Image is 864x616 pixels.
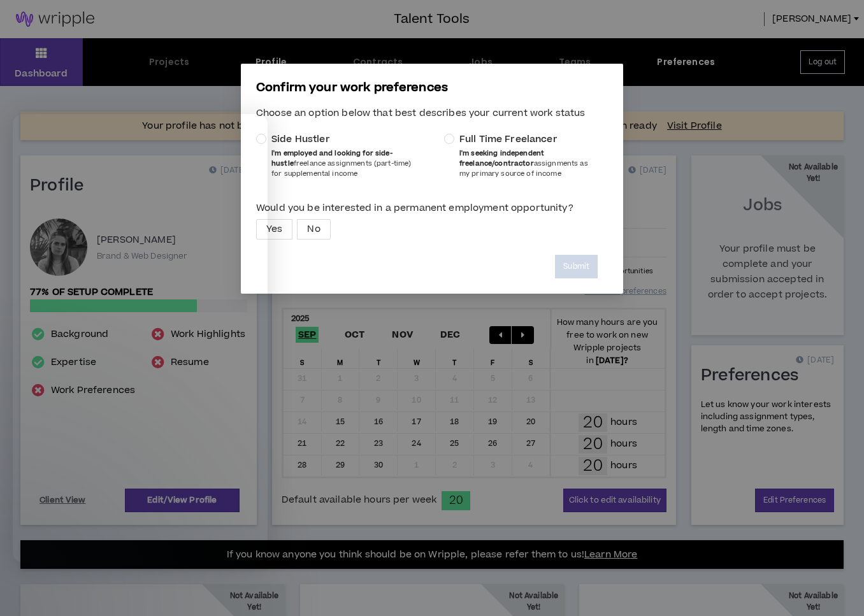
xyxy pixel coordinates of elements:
span: Full Time Freelancer [459,133,558,146]
span: assignments as my primary source of income [459,148,588,178]
b: I'm employed and looking for side-hustle [271,148,392,168]
span: freelance assignments (part-time) for supplemental income [271,148,411,178]
label: Choose an option below that best describes your current work status [256,102,608,124]
b: I'm seeking independent freelance/contractor [459,148,544,168]
p: Confirm your work preferences [256,79,608,97]
span: No [307,220,320,239]
iframe: Intercom live chat [13,114,268,562]
span: Yes [266,220,282,239]
button: Submit [555,255,598,278]
iframe: Intercom live chat [13,573,43,603]
label: Would you be interested in a permanent employment opportunity? [256,197,608,219]
span: Side Hustler [271,133,330,146]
